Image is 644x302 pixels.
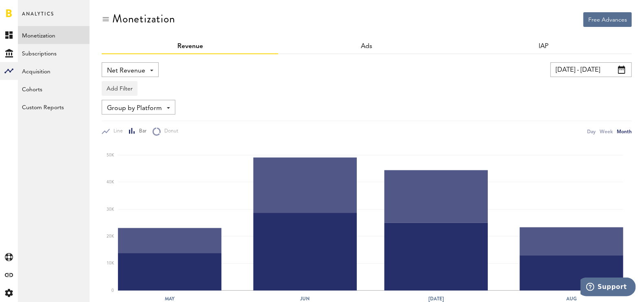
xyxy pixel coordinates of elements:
a: Custom Reports [18,98,90,116]
a: Revenue [177,43,203,50]
text: 50K [107,153,114,157]
button: Free Advances [583,12,632,27]
text: 0 [111,289,114,293]
span: Group by Platform [107,101,162,115]
div: Monetization [112,12,175,25]
span: Bar [135,128,146,135]
text: 10K [107,262,114,266]
span: Analytics [22,9,54,26]
a: IAP [539,43,548,50]
a: Ads [361,43,372,50]
span: Line [110,128,123,135]
iframe: Opens a widget where you can find more information [581,278,636,298]
span: Net Revenue [107,64,145,78]
a: Cohorts [18,80,90,98]
text: 40K [107,180,114,184]
span: Donut [161,128,178,135]
div: Week [600,127,613,136]
a: Monetization [18,26,90,44]
a: Acquisition [18,62,90,80]
text: 30K [107,207,114,212]
button: Add Filter [102,81,138,96]
div: Month [617,127,632,136]
div: Day [587,127,596,136]
a: Subscriptions [18,44,90,62]
text: 20K [107,234,114,238]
